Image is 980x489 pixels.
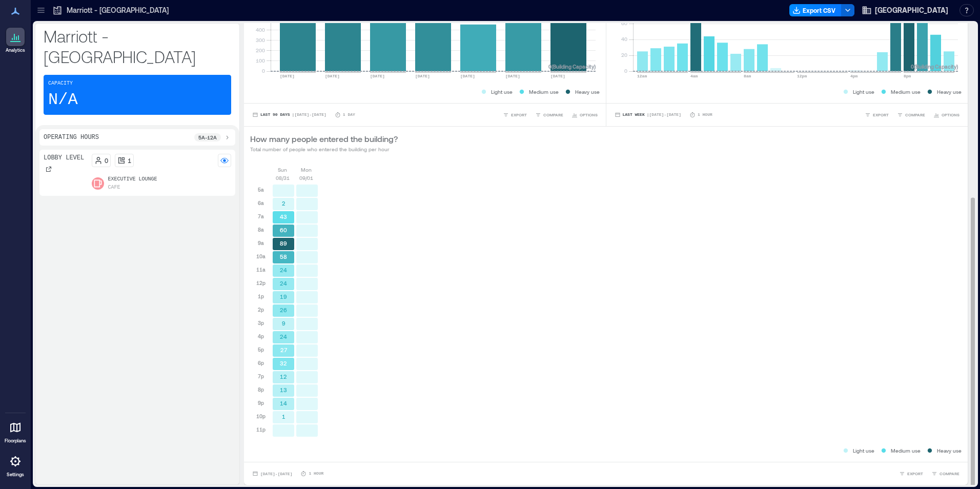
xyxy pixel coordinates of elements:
[258,372,264,380] p: 7p
[863,110,891,120] button: EXPORT
[7,472,24,478] p: Settings
[280,333,287,340] text: 24
[940,471,959,477] span: COMPARE
[931,110,962,120] button: OPTIONS
[282,200,285,207] text: 2
[256,425,266,434] p: 11p
[621,20,627,26] tspan: 60
[128,156,131,165] p: 1
[280,293,287,300] text: 19
[343,112,355,118] p: 1 Day
[260,472,292,476] span: [DATE] - [DATE]
[280,213,287,220] text: 43
[3,449,28,481] a: Settings
[258,319,264,327] p: 3p
[621,52,627,58] tspan: 20
[891,88,921,96] p: Medium use
[262,68,265,74] tspan: 0
[282,320,285,327] text: 9
[370,74,385,78] text: [DATE]
[198,133,217,141] p: 5a - 12a
[44,133,99,141] p: Operating Hours
[280,307,287,313] text: 26
[511,112,527,118] span: EXPORT
[258,292,264,300] p: 1p
[929,468,962,479] button: COMPARE
[905,112,925,118] span: COMPARE
[256,47,265,53] tspan: 200
[907,471,923,477] span: EXPORT
[280,386,287,393] text: 13
[256,412,266,420] p: 10p
[48,90,78,110] p: N/A
[6,47,25,53] p: Analytics
[550,74,565,78] text: [DATE]
[904,74,911,78] text: 8pm
[937,446,962,455] p: Heavy use
[897,468,925,479] button: EXPORT
[258,199,264,207] p: 6a
[280,253,287,260] text: 58
[256,27,265,33] tspan: 400
[505,74,520,78] text: [DATE]
[280,74,295,78] text: [DATE]
[690,74,698,78] text: 4am
[278,166,287,174] p: Sun
[543,112,563,118] span: COMPARE
[612,110,683,120] button: Last Week |[DATE]-[DATE]
[937,88,962,96] p: Heavy use
[415,74,430,78] text: [DATE]
[256,279,266,287] p: 12p
[280,360,287,366] text: 32
[44,26,231,67] p: Marriott - [GEOGRAPHIC_DATA]
[258,345,264,354] p: 5p
[873,112,889,118] span: EXPORT
[491,88,513,96] p: Light use
[875,5,948,15] span: [GEOGRAPHIC_DATA]
[301,166,312,174] p: Mon
[250,133,398,145] p: How many people entered the building?
[280,347,288,353] text: 27
[258,399,264,407] p: 9p
[5,438,26,444] p: Floorplans
[256,252,266,260] p: 10a
[48,79,73,88] p: Capacity
[895,110,927,120] button: COMPARE
[797,74,807,78] text: 12pm
[460,74,475,78] text: [DATE]
[282,413,285,420] text: 1
[250,145,398,153] p: Total number of people who entered the building per hour
[309,471,323,477] p: 1 Hour
[853,88,874,96] p: Light use
[258,212,264,220] p: 7a
[258,186,264,194] p: 5a
[256,57,265,64] tspan: 100
[256,266,266,274] p: 11a
[280,227,287,233] text: 60
[575,88,600,96] p: Heavy use
[280,373,287,380] text: 12
[280,240,287,247] text: 89
[258,239,264,247] p: 9a
[580,112,598,118] span: OPTIONS
[258,305,264,314] p: 2p
[256,37,265,43] tspan: 300
[258,385,264,394] p: 8p
[105,156,108,165] p: 0
[258,226,264,234] p: 8a
[44,154,84,162] p: Lobby Level
[2,415,29,447] a: Floorplans
[942,112,959,118] span: OPTIONS
[859,2,951,18] button: [GEOGRAPHIC_DATA]
[299,174,313,182] p: 09/01
[67,5,169,15] p: Marriott - [GEOGRAPHIC_DATA]
[789,4,842,16] button: Export CSV
[637,74,647,78] text: 12am
[250,468,294,479] button: [DATE]-[DATE]
[501,110,529,120] button: EXPORT
[850,74,858,78] text: 4pm
[325,74,340,78] text: [DATE]
[624,68,627,74] tspan: 0
[250,110,329,120] button: Last 90 Days |[DATE]-[DATE]
[108,184,120,192] p: Cafe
